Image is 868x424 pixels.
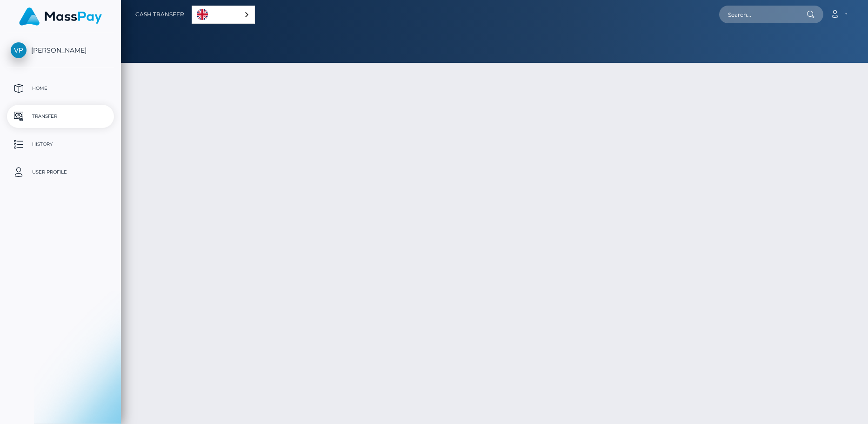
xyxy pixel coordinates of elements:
a: Transfer [7,105,114,128]
a: English [192,6,254,23]
aside: Language selected: English [192,6,255,24]
p: History [11,137,110,151]
p: Home [11,81,110,95]
span: [PERSON_NAME] [7,46,114,54]
a: History [7,133,114,156]
a: Cash Transfer [135,5,184,24]
div: Language [192,6,255,24]
p: Transfer [11,109,110,123]
input: Search... [719,6,807,23]
img: MassPay [19,7,102,26]
p: User Profile [11,165,110,179]
a: User Profile [7,161,114,184]
a: Home [7,77,114,100]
